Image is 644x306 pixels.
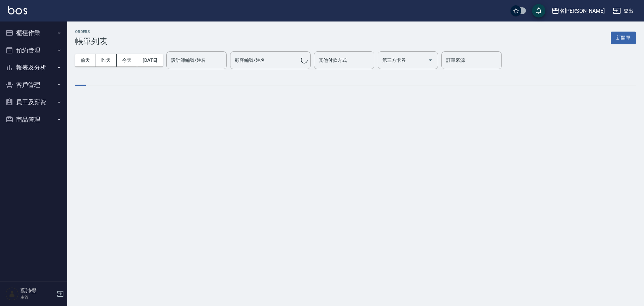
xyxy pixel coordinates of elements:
[75,30,107,34] h2: ORDERS
[96,54,117,67] button: 昨天
[8,6,27,14] img: Logo
[20,288,55,294] h5: 葉沛瑩
[3,76,64,94] button: 客戶管理
[559,7,605,15] div: 名[PERSON_NAME]
[117,54,138,67] button: 今天
[3,111,64,128] button: 商品管理
[75,54,96,67] button: 前天
[532,4,545,17] button: save
[75,37,107,46] h3: 帳單列表
[3,24,64,42] button: 櫃檯作業
[425,55,436,65] button: Open
[137,54,163,67] button: [DATE]
[610,5,636,17] button: 登出
[3,42,64,59] button: 預約管理
[611,32,636,44] button: 新開單
[3,59,64,76] button: 報表及分析
[5,287,19,301] img: Person
[549,4,607,18] button: 名[PERSON_NAME]
[20,294,55,300] p: 主管
[611,34,636,41] a: 新開單
[3,93,64,111] button: 員工及薪資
